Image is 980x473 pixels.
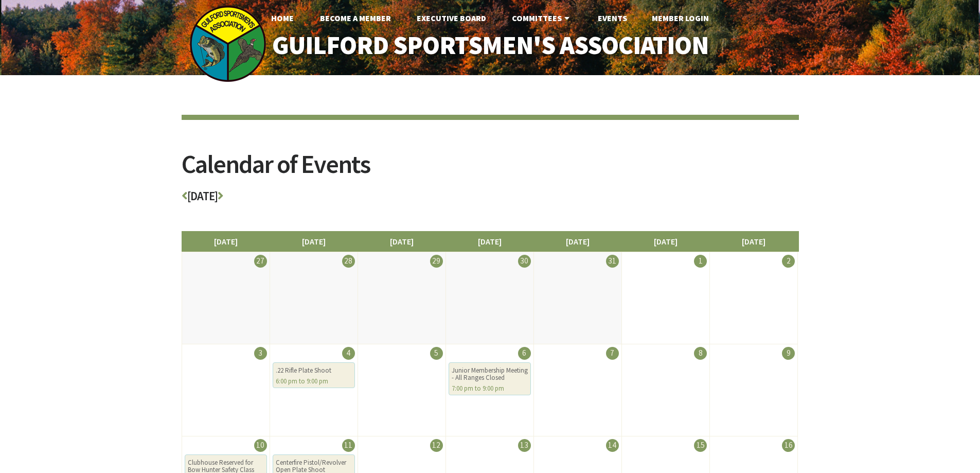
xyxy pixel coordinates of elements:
[533,231,622,252] li: [DATE]
[606,347,619,360] div: 7
[694,347,707,360] div: 8
[518,255,531,268] div: 30
[342,439,355,452] div: 11
[430,255,443,268] div: 29
[182,231,270,252] li: [DATE]
[408,8,494,28] a: Executive Board
[342,255,355,268] div: 28
[430,347,443,360] div: 5
[518,347,531,360] div: 6
[276,378,352,385] div: 6:00 pm to 9:00 pm
[782,439,795,452] div: 16
[182,151,799,190] h2: Calendar of Events
[621,231,710,252] li: [DATE]
[709,231,798,252] li: [DATE]
[644,8,717,28] a: Member Login
[504,8,580,28] a: Committees
[590,8,635,28] a: Events
[312,8,399,28] a: Become A Member
[263,8,302,28] a: Home
[189,5,266,82] img: logo_sm.png
[782,255,795,268] div: 2
[452,385,528,392] div: 7:00 pm to 9:00 pm
[694,439,707,452] div: 15
[276,367,352,374] div: .22 Rifle Plate Shoot
[254,347,267,360] div: 3
[182,190,799,208] h3: [DATE]
[342,347,355,360] div: 4
[446,231,534,252] li: [DATE]
[606,439,619,452] div: 14
[694,255,707,268] div: 1
[254,439,267,452] div: 10
[452,367,528,381] div: Junior Membership Meeting - All Ranges Closed
[250,24,730,67] a: Guilford Sportsmen's Association
[606,255,619,268] div: 31
[782,347,795,360] div: 9
[518,439,531,452] div: 13
[254,255,267,268] div: 27
[270,231,358,252] li: [DATE]
[430,439,443,452] div: 12
[358,231,446,252] li: [DATE]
